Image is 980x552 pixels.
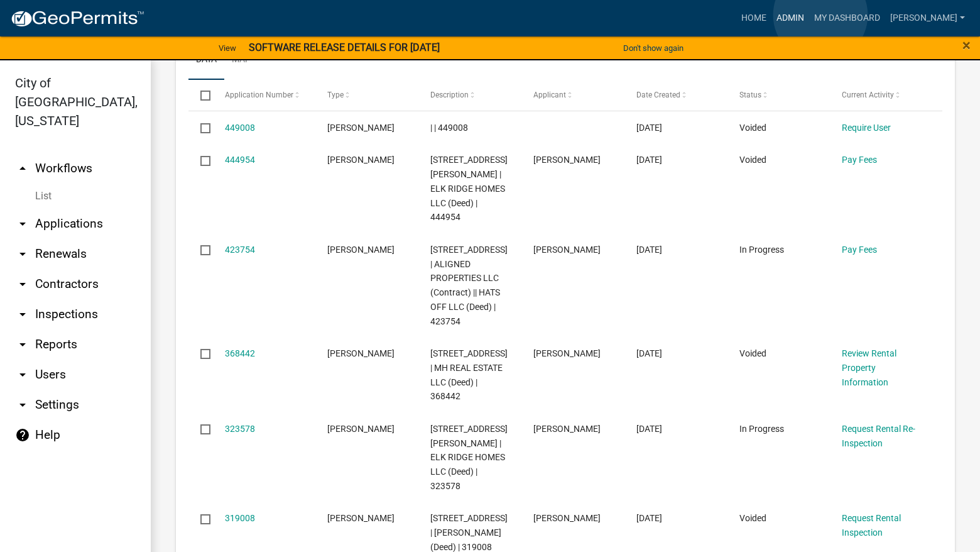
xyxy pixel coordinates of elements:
[624,80,727,110] datatable-header-cell: Date Created
[327,348,395,358] span: Rental Registration
[327,123,395,133] span: Rental Registration
[249,41,440,53] strong: SOFTWARE RELEASE DETAILS FOR [DATE]
[636,348,662,358] span: 01/25/2025
[962,38,971,53] button: Close
[727,80,830,110] datatable-header-cell: Status
[327,245,395,255] span: Rental Registration
[225,348,255,358] a: 368442
[327,155,395,165] span: Rental Registration
[15,307,30,322] i: arrow_drop_down
[533,513,601,523] span: Eric Krumme
[225,424,255,434] a: 323578
[739,91,761,99] span: Status
[214,38,241,58] a: View
[618,38,689,58] button: Don't show again
[327,91,344,99] span: Type
[225,91,293,99] span: Application Number
[15,277,30,292] i: arrow_drop_down
[962,36,971,54] span: ×
[736,6,771,30] a: Home
[533,91,566,99] span: Applicant
[636,513,662,523] span: 10/03/2024
[225,123,255,133] a: 449008
[430,513,508,552] span: 209 N D ST | KRUMME, RICHARD L TRUST (Deed) | 319008
[533,155,601,165] span: Keith Soldwisch
[809,6,885,30] a: My Dashboard
[533,348,601,358] span: Mark Harward
[225,155,255,165] a: 444954
[739,155,766,165] span: Voided
[739,245,784,255] span: In Progress
[15,161,30,176] i: arrow_drop_up
[15,397,30,412] i: arrow_drop_down
[327,424,395,434] span: Rental Registration
[430,91,469,99] span: Description
[739,348,766,358] span: Voided
[418,80,521,110] datatable-header-cell: Description
[225,245,255,255] a: 423754
[739,513,766,523] span: Voided
[15,216,30,231] i: arrow_drop_down
[212,80,315,110] datatable-header-cell: Application Number
[636,123,662,133] span: 07/13/2025
[636,245,662,255] span: 05/20/2025
[636,155,662,165] span: 07/03/2025
[533,424,601,434] span: Keith Soldwisch
[636,424,662,434] span: 10/14/2024
[188,80,212,110] datatable-header-cell: Select
[430,348,508,401] span: 907 W CLINTON AVE | MH REAL ESTATE LLC (Deed) | 368442
[533,245,601,255] span: Allyson Orwig
[521,80,624,110] datatable-header-cell: Applicant
[15,428,30,443] i: help
[430,155,508,222] span: 900 N HOWARD ST | ELK RIDGE HOMES LLC (Deed) | 444954
[830,80,933,110] datatable-header-cell: Current Activity
[430,424,508,491] span: 900 N HOWARD ST | ELK RIDGE HOMES LLC (Deed) | 323578
[430,245,508,326] span: 1104 W 2ND AVE | ALIGNED PROPERTIES LLC (Contract) || HATS OFF LLC (Deed) | 423754
[739,123,766,133] span: Voided
[327,513,395,523] span: Rental Registration
[15,337,30,352] i: arrow_drop_down
[842,91,894,99] span: Current Activity
[842,155,877,165] a: Pay Fees
[842,123,891,133] a: Require User
[15,246,30,262] i: arrow_drop_down
[739,424,784,434] span: In Progress
[430,123,468,133] span: | | 449008
[15,367,30,382] i: arrow_drop_down
[842,245,877,255] a: Pay Fees
[771,6,809,30] a: Admin
[315,80,418,110] datatable-header-cell: Type
[885,6,970,30] a: [PERSON_NAME]
[636,91,680,99] span: Date Created
[225,513,255,523] a: 319008
[842,348,896,387] a: Review Rental Property Information
[842,513,901,538] a: Request Rental Inspection
[842,424,915,448] a: Request Rental Re-Inspection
